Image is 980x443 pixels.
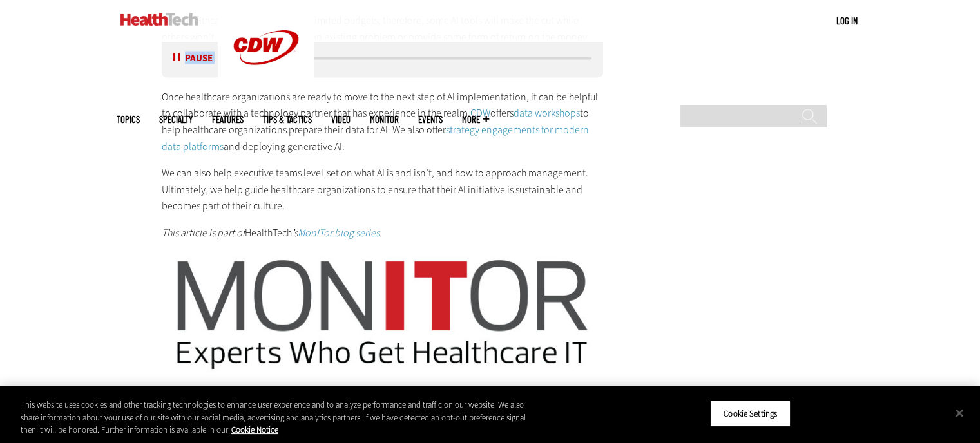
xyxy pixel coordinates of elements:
[162,224,604,241] p: HealthTech
[836,14,858,28] div: User menu
[120,13,198,26] img: Home
[418,115,443,124] a: Events
[514,106,580,119] a: data workshops
[945,399,974,427] button: Close
[263,115,312,124] a: Tips & Tactics
[298,225,380,239] a: MonITor blog series
[462,115,489,124] span: More
[292,225,298,239] em: ’s
[836,15,858,26] a: Log in
[162,122,589,153] a: strategy engagements for modern data platforms
[370,115,399,124] a: MonITor
[231,424,278,435] a: More information about your privacy
[162,225,245,239] em: This article is part of
[162,251,604,377] img: MonITor_logo_sized.jpg
[212,115,244,124] a: Features
[218,85,314,99] a: CDW
[331,115,351,124] a: Video
[21,399,539,437] div: This website uses cookies and other tracking technologies to enhance user experience and to analy...
[162,164,604,214] p: We can also help executive teams level-set on what AI is and isn’t, and how to approach managemen...
[710,400,791,427] button: Cookie Settings
[159,115,193,124] span: Specialty
[117,115,140,124] span: Topics
[380,225,382,239] em: .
